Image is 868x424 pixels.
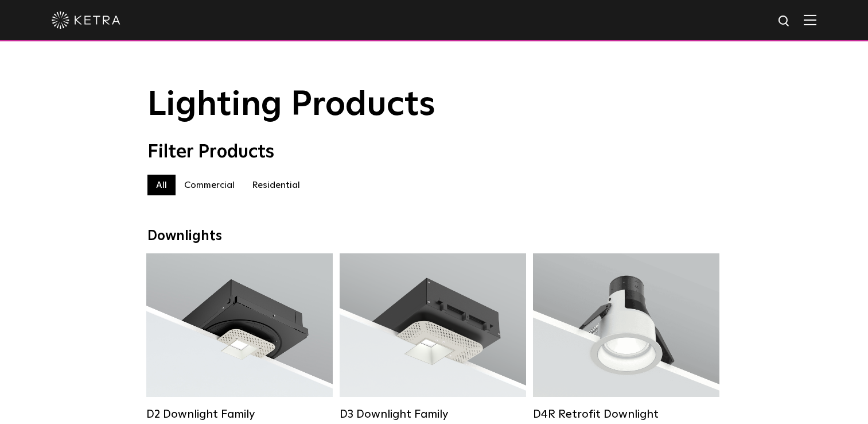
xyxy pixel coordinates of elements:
div: D3 Downlight Family [340,407,526,421]
img: ketra-logo-2019-white [52,11,120,29]
span: Lighting Products [147,88,435,122]
div: D2 Downlight Family [146,407,333,421]
div: Filter Products [147,141,721,163]
img: search icon [777,14,792,29]
label: Residential [243,175,309,195]
label: All [147,175,176,195]
a: D4R Retrofit Downlight Lumen Output:800Colors:White / BlackBeam Angles:15° / 25° / 40° / 60°Watta... [533,253,719,421]
img: Hamburger%20Nav.svg [804,14,816,25]
a: D2 Downlight Family Lumen Output:1200Colors:White / Black / Gloss Black / Silver / Bronze / Silve... [146,253,333,421]
label: Commercial [176,175,243,195]
div: Downlights [147,228,721,245]
a: D3 Downlight Family Lumen Output:700 / 900 / 1100Colors:White / Black / Silver / Bronze / Paintab... [340,253,526,421]
div: D4R Retrofit Downlight [533,407,719,421]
